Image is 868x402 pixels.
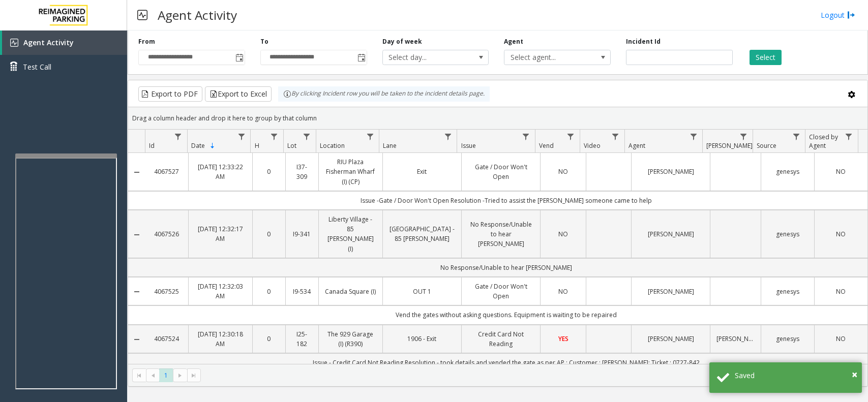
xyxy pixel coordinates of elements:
span: Issue [461,141,476,150]
a: Agent Activity [2,30,127,55]
a: Collapse Details [128,288,145,296]
a: [GEOGRAPHIC_DATA] - 85 [PERSON_NAME] [389,224,455,243]
a: Video Filter Menu [609,130,622,143]
label: Agent [504,37,523,46]
kendo-pager-info: 1 - 26 of 26 items [207,371,857,380]
a: [DATE] 12:30:18 AM [195,329,246,349]
a: Parker Filter Menu [737,130,751,143]
a: genesys [767,229,808,239]
span: Sortable [208,142,217,150]
td: Issue -Gate / Door Won't Open Resolution -Tried to assist the [PERSON_NAME] someone came to help [145,191,867,210]
a: genesys [767,167,808,176]
a: Collapse Details [128,231,145,239]
a: Location Filter Menu [363,130,377,143]
a: 1906 - Exit [389,334,455,344]
a: I25-182 [292,329,312,349]
td: No Response/Unable to hear [PERSON_NAME] [145,258,867,277]
a: I9-534 [292,287,312,296]
a: [PERSON_NAME] [638,287,704,296]
a: Issue Filter Menu [519,130,533,143]
a: Vend Filter Menu [564,130,578,143]
a: NO [547,167,579,176]
a: I9-341 [292,229,312,239]
span: Source [757,141,776,150]
a: genesys [767,334,808,344]
div: Drag a column header and drop it here to group by that column [128,109,867,127]
a: [PERSON_NAME] [638,229,704,239]
img: infoIcon.svg [283,90,291,98]
a: H Filter Menu [267,130,281,143]
label: From [138,37,155,46]
a: NO [821,334,861,344]
a: 4067526 [152,229,182,239]
a: Id Filter Menu [171,130,185,143]
span: Lane [383,141,397,150]
span: NO [558,167,568,176]
a: The 929 Garage (I) (R390) [325,329,376,349]
a: 0 [259,287,279,296]
span: Id [149,141,155,150]
a: Lane Filter Menu [441,130,455,143]
div: Saved [735,370,854,381]
a: 0 [259,167,279,176]
div: By clicking Incident row you will be taken to the incident details page. [278,86,490,102]
a: Date Filter Menu [234,130,248,143]
a: 0 [259,229,279,239]
a: Gate / Door Won't Open [468,282,534,301]
a: Collapse Details [128,168,145,176]
a: Collapse Details [128,335,145,344]
label: Incident Id [626,37,661,46]
span: [PERSON_NAME] [706,141,753,150]
img: logout [847,10,855,20]
span: Select agent... [504,50,589,65]
a: I37-309 [292,162,312,181]
span: Date [191,141,205,150]
a: Agent Filter Menu [686,130,700,143]
span: Location [320,141,345,150]
a: [DATE] 12:32:17 AM [195,224,246,243]
span: Agent Activity [23,38,74,47]
span: NO [836,167,846,176]
span: NO [836,230,846,238]
a: Liberty Village - 85 [PERSON_NAME] (I) [325,214,376,254]
a: 4067527 [152,167,182,176]
span: Toggle popup [355,50,367,65]
a: [PERSON_NAME] [716,334,755,344]
a: Logout [821,10,855,20]
label: Day of week [382,37,422,46]
a: [PERSON_NAME] [638,167,704,176]
a: [DATE] 12:33:22 AM [195,162,246,181]
span: NO [558,287,568,296]
span: Lot [287,141,296,150]
a: 4067524 [152,334,182,344]
button: Select [750,50,782,65]
a: 0 [259,334,279,344]
a: [DATE] 12:32:03 AM [195,282,246,301]
a: Gate / Door Won't Open [468,162,534,181]
a: 4067525 [152,287,182,296]
a: Canada Square (I) [325,287,376,296]
a: YES [547,334,579,344]
a: NO [821,287,861,296]
span: Select day... [383,50,467,65]
span: NO [836,287,846,296]
a: [PERSON_NAME] [638,334,704,344]
a: NO [547,229,579,239]
a: NO [547,287,579,296]
button: Export to Excel [205,86,272,102]
a: genesys [767,287,808,296]
span: Vend [539,141,554,150]
button: Export to PDF [138,86,202,102]
span: Toggle popup [233,50,245,65]
span: YES [558,334,568,343]
a: NO [821,167,861,176]
span: Page 1 [159,368,173,382]
h3: Agent Activity [153,3,242,27]
img: pageIcon [137,3,147,27]
div: Data table [128,130,867,364]
span: Test Call [23,61,51,72]
a: Closed by Agent Filter Menu [842,130,856,143]
span: H [255,141,259,150]
a: NO [821,229,861,239]
a: Credit Card Not Reading [468,329,534,349]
